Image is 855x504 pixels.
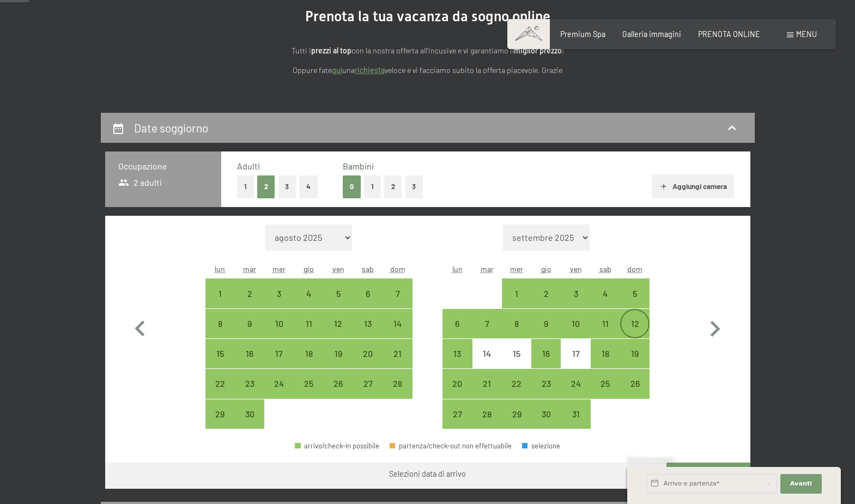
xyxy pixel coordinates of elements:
[591,339,620,368] div: arrivo/check-in possibile
[205,369,235,398] div: Mon Sep 22 2025
[355,65,385,75] a: richiesta
[561,278,590,308] div: Fri Oct 03 2025
[442,399,472,429] div: Mon Oct 27 2025
[699,224,731,429] button: Mese successivo
[383,339,412,368] div: arrivo/check-in possibile
[294,278,324,308] div: Thu Sep 04 2025
[531,369,561,398] div: arrivo/check-in possibile
[442,309,472,338] div: Mon Oct 06 2025
[503,379,530,406] div: 22
[472,309,502,338] div: arrivo/check-in possibile
[353,369,383,398] div: Sat Sep 27 2025
[444,349,471,377] div: 13
[353,278,383,308] div: Sat Sep 06 2025
[354,379,381,406] div: 27
[796,29,817,39] span: Menu
[324,369,353,398] div: Fri Sep 26 2025
[383,339,412,368] div: Sun Sep 21 2025
[592,379,619,406] div: 25
[510,264,523,274] abbr: mercoledì
[205,399,235,429] div: arrivo/check-in possibile
[502,399,531,429] div: Wed Oct 29 2025
[474,319,501,347] div: 7
[561,278,590,308] div: arrivo/check-in possibile
[264,369,294,398] div: Wed Sep 24 2025
[343,161,374,171] span: Bambini
[502,309,531,338] div: Wed Oct 08 2025
[384,319,411,347] div: 14
[364,175,381,198] button: 1
[442,339,472,368] div: arrivo/check-in possibile
[561,399,590,429] div: arrivo/check-in possibile
[278,175,296,198] button: 3
[621,349,648,377] div: 19
[389,469,466,479] div: Selezioni data di arrivo
[235,309,264,338] div: arrivo/check-in possibile
[444,319,471,347] div: 6
[620,369,650,398] div: Sun Oct 26 2025
[354,289,381,317] div: 6
[591,278,620,308] div: Sat Oct 04 2025
[522,442,560,450] div: selezione
[531,369,561,398] div: Thu Oct 23 2025
[503,349,530,377] div: 15
[235,369,264,398] div: arrivo/check-in possibile
[124,224,156,429] button: Mese precedente
[295,289,323,317] div: 4
[442,339,472,368] div: Mon Oct 13 2025
[561,309,590,338] div: Fri Oct 10 2025
[264,339,294,368] div: arrivo/check-in possibile
[472,339,502,368] div: arrivo/check-in non effettuabile
[599,264,611,274] abbr: sabato
[205,278,235,308] div: Mon Sep 01 2025
[780,474,822,494] button: Avanti
[207,410,234,437] div: 29
[353,339,383,368] div: Sat Sep 20 2025
[502,278,531,308] div: Wed Oct 01 2025
[294,339,324,368] div: Thu Sep 18 2025
[532,349,560,377] div: 16
[205,278,235,308] div: arrivo/check-in possibile
[383,369,412,398] div: arrivo/check-in possibile
[383,278,412,308] div: Sun Sep 07 2025
[384,289,411,317] div: 7
[474,379,501,406] div: 21
[531,278,561,308] div: Thu Oct 02 2025
[236,319,263,347] div: 9
[502,369,531,398] div: Wed Oct 22 2025
[305,8,550,25] span: Prenota la tua vacanza da sogno online
[531,309,561,338] div: arrivo/check-in possibile
[265,319,293,347] div: 10
[472,309,502,338] div: Tue Oct 07 2025
[384,379,411,406] div: 28
[294,369,324,398] div: Thu Sep 25 2025
[531,278,561,308] div: arrivo/check-in possibile
[295,349,323,377] div: 18
[205,339,235,368] div: arrivo/check-in possibile
[472,399,502,429] div: Tue Oct 28 2025
[353,369,383,398] div: arrivo/check-in possibile
[620,278,650,308] div: arrivo/check-in possibile
[235,309,264,338] div: Tue Sep 09 2025
[188,45,668,57] p: Tutti i con la nostra offerta all'incusive e vi garantiamo il !
[561,339,590,368] div: arrivo/check-in non effettuabile
[324,309,353,338] div: arrivo/check-in possibile
[561,399,590,429] div: Fri Oct 31 2025
[627,456,675,463] span: Richiesta express
[188,64,668,77] p: Oppure fate una veloce e vi facciamo subito la offerta piacevole. Grazie
[294,339,324,368] div: arrivo/check-in possibile
[325,379,352,406] div: 26
[532,319,560,347] div: 9
[620,339,650,368] div: Sun Oct 19 2025
[205,309,235,338] div: arrivo/check-in possibile
[481,264,494,274] abbr: martedì
[591,369,620,398] div: Sat Oct 25 2025
[472,369,502,398] div: arrivo/check-in possibile
[324,278,353,308] div: Fri Sep 05 2025
[205,339,235,368] div: Mon Sep 15 2025
[383,278,412,308] div: arrivo/check-in possibile
[790,479,812,488] span: Avanti
[442,369,472,398] div: arrivo/check-in possibile
[514,46,562,55] strong: miglior prezzo
[325,289,352,317] div: 5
